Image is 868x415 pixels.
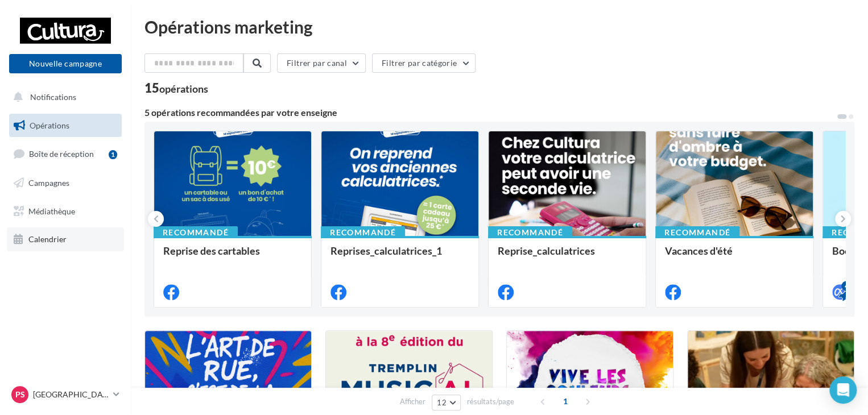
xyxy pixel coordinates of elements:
[7,227,124,251] a: Calendrier
[498,245,636,268] div: Reprise_calculatrices
[33,389,109,400] p: [GEOGRAPHIC_DATA]
[400,396,425,407] span: Afficher
[655,226,739,239] div: Recommandé
[665,245,804,268] div: Vacances d'été
[144,108,836,117] div: 5 opérations recommandées par votre enseigne
[432,395,461,410] button: 12
[144,82,208,94] div: 15
[144,18,854,35] div: Opérations marketing
[28,206,75,215] span: Médiathèque
[488,226,572,239] div: Recommandé
[556,392,574,410] span: 1
[163,245,302,268] div: Reprise des cartables
[154,226,238,239] div: Recommandé
[9,384,122,405] a: Ps [GEOGRAPHIC_DATA]
[159,84,208,94] div: opérations
[321,226,405,239] div: Recommandé
[30,121,69,130] span: Opérations
[15,389,25,400] span: Ps
[7,114,124,138] a: Opérations
[841,281,852,291] div: 4
[829,376,857,404] div: Open Intercom Messenger
[277,53,366,73] button: Filtrer par canal
[7,171,124,195] a: Campagnes
[372,53,476,73] button: Filtrer par catégorie
[467,396,514,407] span: résultats/page
[7,200,124,223] a: Médiathèque
[9,54,122,73] button: Nouvelle campagne
[29,149,94,159] span: Boîte de réception
[28,178,69,188] span: Campagnes
[30,92,76,102] span: Notifications
[7,85,119,109] button: Notifications
[330,245,469,268] div: Reprises_calculatrices_1
[28,234,67,244] span: Calendrier
[7,142,124,166] a: Boîte de réception1
[437,398,447,407] span: 12
[109,150,117,159] div: 1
